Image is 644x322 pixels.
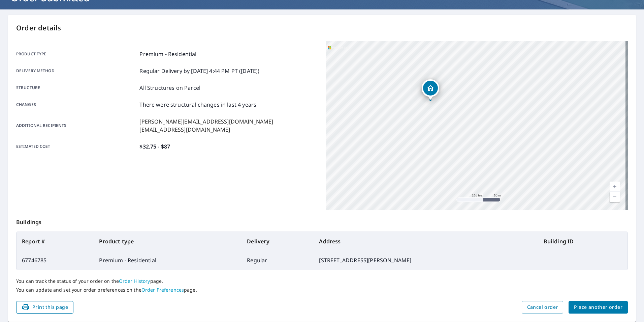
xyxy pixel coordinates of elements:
a: Current Level 17, Zoom Out [610,192,620,202]
p: Delivery method [16,67,137,75]
p: Additional recipients [16,117,137,134]
p: Order details [16,23,628,33]
p: [EMAIL_ADDRESS][DOMAIN_NAME] [139,126,273,134]
p: Product type [16,50,137,58]
span: Print this page [22,303,68,312]
a: Order Preferences [141,287,184,293]
p: Regular Delivery by [DATE] 4:44 PM PT ([DATE]) [139,67,259,75]
a: Current Level 17, Zoom In [610,182,620,192]
p: Structure [16,84,137,92]
th: Report # [17,232,94,251]
span: Cancel order [527,303,558,312]
p: All Structures on Parcel [139,84,200,92]
th: Building ID [538,232,627,251]
p: You can update and set your order preferences on the page. [16,287,628,293]
p: You can track the status of your order on the page. [16,278,628,284]
p: $32.75 - $87 [139,142,170,151]
td: 67746785 [17,251,94,270]
td: Regular [241,251,314,270]
button: Print this page [16,301,73,314]
button: Place another order [569,301,628,314]
div: Dropped pin, building 1, Residential property, 1821 S Gaines St Little Rock, AR 72206 [422,79,439,100]
td: Premium - Residential [94,251,241,270]
p: [PERSON_NAME][EMAIL_ADDRESS][DOMAIN_NAME] [139,117,273,126]
th: Address [314,232,538,251]
p: Premium - Residential [139,50,196,58]
th: Delivery [241,232,314,251]
td: [STREET_ADDRESS][PERSON_NAME] [314,251,538,270]
p: There were structural changes in last 4 years [139,101,256,109]
th: Product type [94,232,241,251]
p: Estimated cost [16,142,137,151]
button: Cancel order [522,301,563,314]
p: Buildings [16,210,628,232]
a: Order History [119,278,150,284]
p: Changes [16,101,137,109]
span: Place another order [574,303,622,312]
